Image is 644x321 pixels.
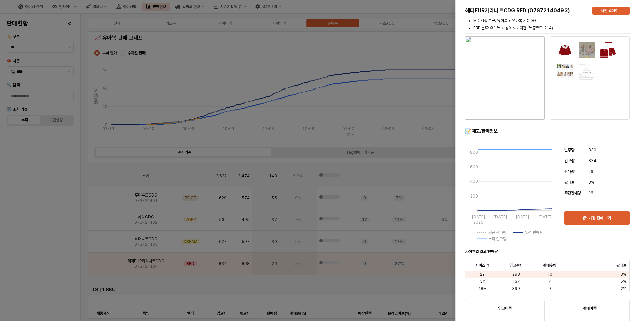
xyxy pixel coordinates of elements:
[564,169,574,174] span: 판매량
[564,180,574,185] span: 판매율
[589,215,611,221] p: 매장 판매 보기
[478,286,487,291] span: 18M
[509,263,523,268] span: 입고수량
[498,306,512,311] strong: 입고비중
[480,279,485,284] span: 3Y
[564,211,630,225] button: 매장 판매 보기
[512,279,520,284] span: 137
[588,168,593,175] span: 26
[564,191,581,195] span: 주간판매량
[512,272,520,277] span: 298
[620,272,626,277] span: 3%
[588,190,593,197] span: 16
[616,263,626,268] span: 판매율
[588,179,594,186] span: 3%
[512,286,520,291] span: 399
[547,272,552,277] span: 10
[473,17,630,24] li: MD 엑셀 분류: 유아복 > 유아복 > CDG
[480,272,485,277] span: 2Y
[583,306,597,311] strong: 판매비중
[620,279,626,284] span: 5%
[621,286,626,291] span: 2%
[601,8,622,13] p: 사진 업데이트
[588,157,597,164] span: 834
[588,147,597,153] span: 830
[475,263,485,268] span: 사이즈
[543,263,556,268] span: 판매수량
[465,128,498,134] div: 📝 재고/판매정보
[564,158,574,163] span: 입고량
[465,7,587,14] h5: 헤더FUR카라니트CDG RED (07S72140493)
[548,279,551,284] span: 7
[465,249,498,254] strong: 사이즈별 입고/판매량
[564,148,574,152] span: 발주량
[473,25,630,31] li: ERP 분류: 유아복 > 상의 > 가디건 (복종코드: 214)
[548,286,551,291] span: 9
[592,7,630,15] button: 사진 업데이트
